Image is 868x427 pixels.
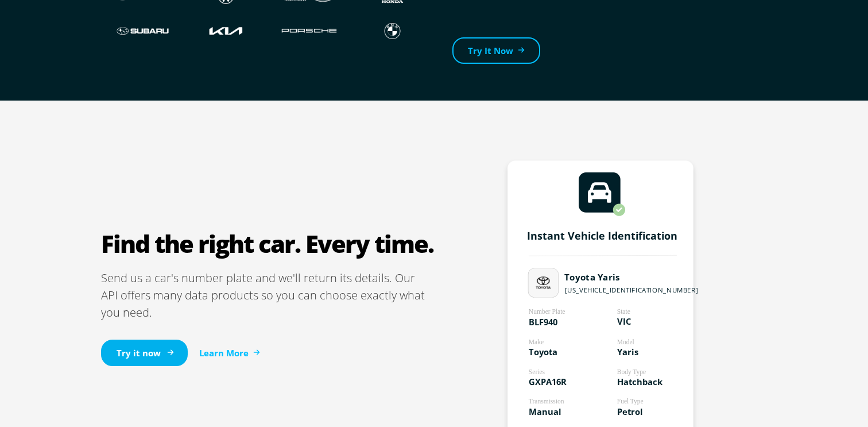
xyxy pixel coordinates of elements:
[101,270,434,321] p: Send us a car's number plate and we'll return its details. Our API offers many data products so y...
[101,340,188,367] a: Try it now
[529,398,564,405] tspan: Transmission
[529,406,561,417] tspan: Manual
[362,20,423,42] img: BMW logo
[617,338,634,345] tspan: Model
[529,376,567,387] tspan: GXPA16R
[529,368,545,375] tspan: Series
[617,406,643,417] tspan: Petrol
[617,376,663,387] tspan: Hatchback
[617,398,644,406] tspan: Fuel Type
[279,20,339,42] img: Porshce logo
[529,346,557,357] tspan: Toyota
[199,347,260,360] a: Learn More
[196,20,256,42] img: Kia logo
[617,346,638,357] tspan: Yaris
[529,338,544,345] tspan: Make
[529,309,565,316] tspan: Number Plate
[529,316,557,328] tspan: BLF940
[617,316,631,328] tspan: VIC
[527,229,677,243] tspan: Instant Vehicle Identification
[101,229,434,258] h2: Find the right car. Every time.
[564,272,621,283] tspan: Toyota Yaris
[565,286,699,294] tspan: [US_VEHICLE_IDENTIFICATION_NUMBER]
[452,37,540,64] a: Try It Now
[113,20,173,42] img: Subaru logo
[617,308,630,315] tspan: State
[617,368,646,376] tspan: Body Type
